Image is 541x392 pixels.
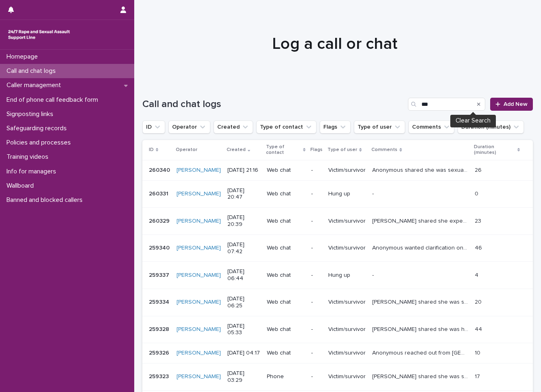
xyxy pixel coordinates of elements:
[3,196,89,204] p: Banned and blocked callers
[372,348,470,357] p: Anonymous reached out from the United States, mentioned she could hear someone saying she's been ...
[328,272,366,279] p: Hung up
[311,299,322,306] p: -
[267,373,305,380] p: Phone
[475,270,480,279] p: 4
[267,350,305,357] p: Web chat
[227,350,260,357] p: [DATE] 04:17
[267,299,305,306] p: Web chat
[490,98,533,111] a: Add New
[3,53,44,61] p: Homepage
[267,326,305,333] p: Web chat
[227,145,246,154] p: Created
[311,245,322,252] p: -
[311,350,322,357] p: -
[475,165,483,174] p: 26
[3,153,55,161] p: Training videos
[149,372,170,380] p: 259323
[320,120,351,134] button: Flags
[142,363,533,390] tr: 259323259323 [PERSON_NAME] [DATE] 03:29Phone-Victim/survivor[PERSON_NAME] shared she was sexually...
[474,142,515,158] p: Duration (minutes)
[177,373,221,380] a: [PERSON_NAME]
[267,218,305,225] p: Web chat
[177,191,221,197] a: [PERSON_NAME]
[372,189,375,197] p: -
[475,348,482,357] p: 10
[372,216,470,225] p: Taya shared she experienced sexual abuse from a friend. We explored feelings and gave emotional s...
[3,96,105,104] p: End of phone call feedback form
[372,372,470,380] p: Georgie shared she was sexually assaulted by her partner. Explored feelings ang gave emotional su...
[372,270,375,279] p: -
[149,297,171,306] p: 259334
[475,189,480,197] p: 0
[177,350,221,357] a: [PERSON_NAME]
[475,243,484,252] p: 46
[177,218,221,225] a: [PERSON_NAME]
[354,120,405,134] button: Type of user
[142,343,533,364] tr: 259326259326 [PERSON_NAME] [DATE] 04:17Web chat-Victim/survivorAnonymous reached out from [GEOGRA...
[311,326,322,333] p: -
[149,348,171,357] p: 259326
[227,268,260,282] p: [DATE] 06:44
[142,160,533,180] tr: 260340260340 [PERSON_NAME] [DATE] 21:16Web chat-Victim/survivorAnonymous shared she was sexually ...
[328,218,366,225] p: Victim/survivor
[177,245,221,252] a: [PERSON_NAME]
[142,34,527,54] h1: Log a call or chat
[256,120,316,134] button: Type of contact
[267,272,305,279] p: Web chat
[372,324,470,333] p: Maria shared she was hurt by a man. Gave emotional support and explored feelings.
[458,120,524,134] button: Duration (minutes)
[328,373,366,380] p: Victim/survivor
[311,218,322,225] p: -
[214,120,253,134] button: Created
[142,208,533,235] tr: 260329260329 [PERSON_NAME] [DATE] 20:39Web chat-Victim/survivor[PERSON_NAME] shared she experienc...
[3,110,60,118] p: Signposting links
[311,373,322,380] p: -
[142,316,533,343] tr: 259328259328 [PERSON_NAME] [DATE] 05:33Web chat-Victim/survivor[PERSON_NAME] shared she was hurt ...
[3,67,62,75] p: Call and chat logs
[176,145,197,154] p: Operator
[149,189,170,197] p: 260331
[372,297,470,306] p: Nia shared she was sexually abused as a child by another child. Provided information and gave emo...
[177,272,221,279] a: [PERSON_NAME]
[267,245,305,252] p: Web chat
[310,145,323,154] p: Flags
[177,299,221,306] a: [PERSON_NAME]
[504,101,528,107] span: Add New
[475,297,483,306] p: 20
[149,165,172,174] p: 260340
[372,243,470,252] p: Anonymous wanted clarification on the experience of sexual violence she had. Provided information...
[227,187,260,201] p: [DATE] 20:47
[142,262,533,289] tr: 259337259337 [PERSON_NAME] [DATE] 06:44Web chat-Hung up-- 44
[3,139,77,147] p: Policies and processes
[227,167,260,174] p: [DATE] 21:16
[142,234,533,262] tr: 259340259340 [PERSON_NAME] [DATE] 07:42Web chat-Victim/survivorAnonymous wanted clarification on ...
[327,145,357,154] p: Type of user
[371,145,397,154] p: Comments
[227,370,260,384] p: [DATE] 03:29
[408,98,485,111] div: Search
[475,216,483,225] p: 23
[149,243,171,252] p: 259340
[408,120,454,134] button: Comments
[328,299,366,306] p: Victim/survivor
[7,26,72,43] img: rhQMoQhaT3yELyF149Cw
[3,125,73,132] p: Safeguarding records
[266,142,301,158] p: Type of contact
[3,168,63,175] p: Info for managers
[227,214,260,228] p: [DATE] 20:39
[149,324,171,333] p: 259328
[149,145,154,154] p: ID
[3,182,40,190] p: Wallboard
[142,120,165,134] button: ID
[328,245,366,252] p: Victim/survivor
[177,326,221,333] a: [PERSON_NAME]
[142,180,533,208] tr: 260331260331 [PERSON_NAME] [DATE] 20:47Web chat-Hung up-- 00
[177,167,221,174] a: [PERSON_NAME]
[227,296,260,309] p: [DATE] 06:25
[149,270,171,279] p: 259337
[328,350,366,357] p: Victim/survivor
[142,99,405,110] h1: Call and chat logs
[328,191,366,197] p: Hung up
[475,372,482,380] p: 17
[168,120,210,134] button: Operator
